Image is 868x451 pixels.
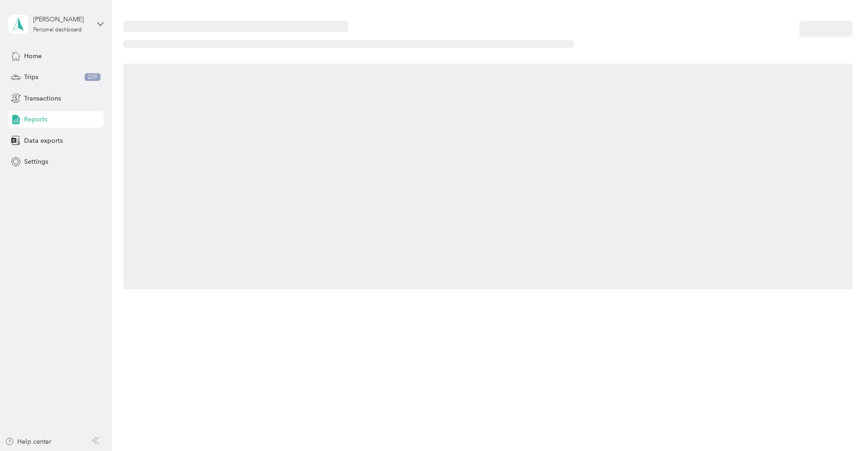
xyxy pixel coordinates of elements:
span: Home [24,51,42,61]
span: Transactions [24,94,61,103]
button: Help center [5,437,51,446]
div: [PERSON_NAME] [33,15,90,24]
span: Settings [24,157,48,166]
span: Data exports [24,136,63,145]
span: Trips [24,72,38,82]
span: 209 [85,73,100,81]
iframe: Everlance-gr Chat Button Frame [817,400,868,451]
span: Reports [24,115,47,124]
div: Personal dashboard [33,27,82,33]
